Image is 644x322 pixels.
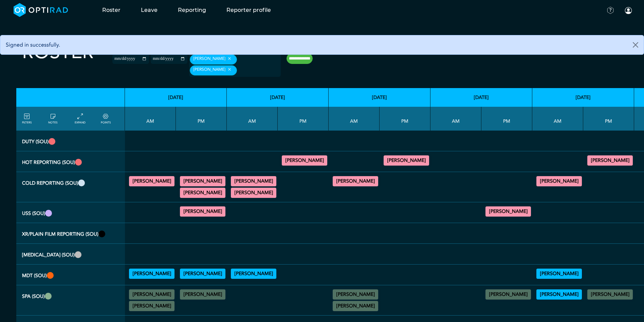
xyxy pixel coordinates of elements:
[16,244,125,265] th: Fluoro (SOU)
[130,290,173,299] summary: [PERSON_NAME]
[181,189,224,197] summary: [PERSON_NAME]
[430,88,532,107] th: [DATE]
[536,176,582,186] div: MRI Neuro/General MRI 09:00 - 10:00
[129,176,174,186] div: MRI Neuro 11:30 - 14:00
[75,113,86,125] a: collapse/expand entries
[16,172,125,202] th: Cold Reporting (SOU)
[125,88,227,107] th: [DATE]
[227,107,278,131] th: AM
[587,289,633,300] div: No specified Site 13:00 - 17:00
[16,131,125,151] th: Duty (SOU)
[180,176,225,186] div: General CT 14:30 - 15:30
[384,155,429,166] div: MRI Trauma & Urgent/CT Trauma & Urgent 13:00 - 17:00
[22,113,32,125] a: FILTERS
[176,107,227,131] th: PM
[232,189,275,197] summary: [PERSON_NAME]
[181,290,224,299] summary: [PERSON_NAME]
[125,107,176,131] th: AM
[385,156,428,165] summary: [PERSON_NAME]
[231,176,276,186] div: General MRI 09:30 - 11:00
[16,202,125,223] th: USS (SOU)
[537,177,581,185] summary: [PERSON_NAME]
[48,113,57,125] a: show/hide notes
[536,289,582,300] div: Clinical Supervision Neuro 08:30 - 09:00
[532,88,634,107] th: [DATE]
[130,302,173,310] summary: [PERSON_NAME]
[232,270,275,278] summary: [PERSON_NAME]
[537,290,581,299] summary: [PERSON_NAME]
[16,285,125,316] th: SPA (SOU)
[180,269,225,279] div: Breast 13:30 - 14:30
[333,301,378,311] div: No specified Site 08:00 - 09:00
[588,156,632,165] summary: [PERSON_NAME]
[329,88,430,107] th: [DATE]
[231,188,276,198] div: General CT 11:00 - 13:00
[16,265,125,285] th: MDT (SOU)
[129,269,174,279] div: Neuro-oncology MDT 09:30 - 11:30
[225,56,233,61] button: Remove item: '147d65a5-861a-4794-86f3-72d2a69b74eb'
[227,88,329,107] th: [DATE]
[334,302,377,310] summary: [PERSON_NAME]
[231,269,276,279] div: Neurology 08:30 - 09:30
[225,67,233,72] button: Remove item: 'c6dbb730-fc4f-4c13-8cc4-9354a087ddb2'
[129,289,174,300] div: No specified Site 07:00 - 09:00
[329,107,380,131] th: AM
[181,207,224,216] summary: [PERSON_NAME]
[181,270,224,278] summary: [PERSON_NAME]
[180,188,225,198] div: General MRI 15:30 - 16:30
[334,177,377,185] summary: [PERSON_NAME]
[430,107,481,131] th: AM
[532,107,583,131] th: AM
[481,107,532,131] th: PM
[334,290,377,299] summary: [PERSON_NAME]
[333,289,378,300] div: No specified Site 07:00 - 08:30
[583,107,634,131] th: PM
[16,151,125,172] th: Hot Reporting (SOU)
[130,270,173,278] summary: [PERSON_NAME]
[101,113,111,125] a: collapse/expand expected points
[333,176,378,186] div: MRI Neuro/MRI MSK 09:00 - 13:00
[180,289,225,300] div: No specified Site 16:30 - 18:30
[537,270,581,278] summary: [PERSON_NAME]
[588,290,632,299] summary: [PERSON_NAME]
[485,206,531,217] div: General US 13:30 - 17:00
[486,290,530,299] summary: [PERSON_NAME]
[278,107,329,131] th: PM
[485,289,531,300] div: No specified Site 13:00 - 13:30
[238,68,272,74] input: null
[283,156,326,165] summary: [PERSON_NAME]
[486,207,530,216] summary: [PERSON_NAME]
[129,301,174,311] div: No specified Site 07:30 - 09:30
[16,223,125,244] th: XR/Plain Film Reporting (SOU)
[180,206,225,217] div: General US 14:00 - 17:00
[22,41,94,64] h2: Roster
[130,177,173,185] summary: [PERSON_NAME]
[380,107,430,131] th: PM
[190,65,237,75] div: [PERSON_NAME]
[14,3,68,17] img: brand-opti-rad-logos-blue-and-white-d2f68631ba2948856bd03f2d395fb146ddc8fb01b4b6e9315ea85fa773367...
[232,177,275,185] summary: [PERSON_NAME]
[627,35,644,54] button: Close
[181,177,224,185] summary: [PERSON_NAME]
[190,54,237,65] div: [PERSON_NAME]
[536,269,582,279] div: Breast 08:00 - 10:30
[282,155,327,166] div: MRI Trauma & Urgent/CT Trauma & Urgent 13:00 - 17:00
[587,155,633,166] div: MRI Trauma & Urgent/CT Trauma & Urgent 13:00 - 17:00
